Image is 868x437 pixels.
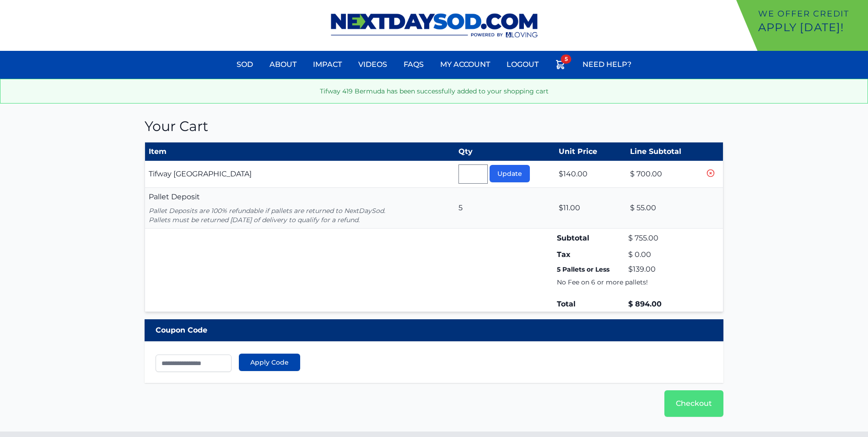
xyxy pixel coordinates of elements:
[149,206,451,224] p: Pallet Deposits are 100% refundable if pallets are returned to NextDaySod. Pallets must be return...
[626,188,701,229] td: $ 55.00
[8,87,860,96] p: Tifway 419 Bermuda has been successfully added to your shopping cart
[626,142,701,161] th: Line Subtotal
[250,358,289,367] span: Apply Code
[455,142,555,161] th: Qty
[626,247,701,262] td: $ 0.00
[626,229,701,248] td: $ 755.00
[231,54,259,76] a: Sod
[307,54,347,76] a: Impact
[145,142,455,161] th: Item
[555,262,626,277] td: 5 Pallets or Less
[550,54,571,79] a: 5
[555,297,626,312] td: Total
[758,20,864,35] p: Apply [DATE]!
[561,55,571,64] span: 5
[398,54,429,76] a: FAQs
[626,297,701,312] td: $ 894.00
[758,7,864,20] p: We offer Credit
[555,247,626,262] td: Tax
[555,188,626,229] td: $11.00
[490,165,530,182] button: Update
[664,390,723,417] a: Checkout
[455,188,555,229] td: 5
[353,54,393,76] a: Videos
[626,262,701,277] td: $139.00
[145,188,455,229] td: Pallet Deposit
[557,278,699,287] p: No Fee on 6 or more pallets!
[435,54,496,76] a: My Account
[577,54,637,76] a: Need Help?
[626,161,701,188] td: $ 700.00
[239,354,300,371] button: Apply Code
[501,54,544,76] a: Logout
[145,161,455,188] td: Tifway [GEOGRAPHIC_DATA]
[555,229,626,248] td: Subtotal
[145,118,723,135] h1: Your Cart
[264,54,302,76] a: About
[555,142,626,161] th: Unit Price
[555,161,626,188] td: $140.00
[145,319,723,341] div: Coupon Code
